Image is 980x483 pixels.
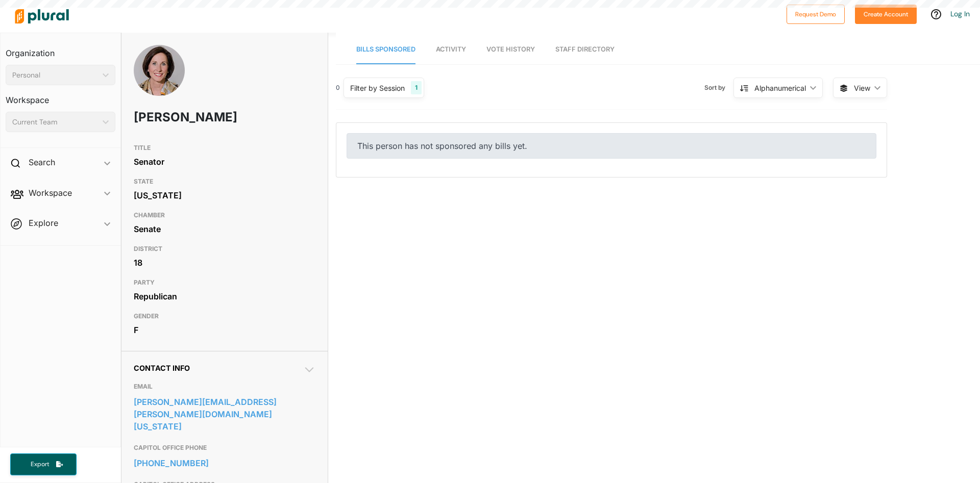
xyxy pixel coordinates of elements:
[336,83,340,92] div: 0
[555,35,615,64] a: Staff Directory
[29,157,55,168] h2: Search
[855,8,917,19] a: Create Account
[436,35,466,64] a: Activity
[134,45,185,113] img: Headshot of Lois Kolkhorst
[134,380,315,393] h3: EMAIL
[134,102,242,133] h1: [PERSON_NAME]
[134,455,315,471] a: [PHONE_NUMBER]
[350,83,405,93] div: Filter by Session
[10,453,77,475] button: Export
[486,45,535,53] span: Vote History
[134,209,315,221] h3: CHAMBER
[134,322,315,338] div: F
[134,255,315,270] div: 18
[12,70,99,81] div: Personal
[134,310,315,322] h3: GENDER
[134,154,315,169] div: Senator
[6,38,115,61] h3: Organization
[134,243,315,255] h3: DISTRICT
[754,83,806,93] div: Alphanumerical
[134,289,315,304] div: Republican
[356,35,415,64] a: Bills Sponsored
[347,133,876,159] div: This person has not sponsored any bills yet.
[134,394,315,434] a: [PERSON_NAME][EMAIL_ADDRESS][PERSON_NAME][DOMAIN_NAME][US_STATE]
[134,364,190,372] span: Contact Info
[134,221,315,237] div: Senate
[855,5,917,24] button: Create Account
[356,45,415,53] span: Bills Sponsored
[6,85,115,108] h3: Workspace
[704,83,733,92] span: Sort by
[134,188,315,203] div: [US_STATE]
[787,8,845,19] a: Request Demo
[854,83,870,93] span: View
[950,9,970,18] a: Log In
[134,142,315,154] h3: TITLE
[486,35,535,64] a: Vote History
[12,117,99,128] div: Current Team
[23,460,56,469] span: Export
[787,5,845,24] button: Request Demo
[134,442,315,454] h3: CAPITOL OFFICE PHONE
[436,45,466,53] span: Activity
[134,276,315,289] h3: PARTY
[134,175,315,188] h3: STATE
[411,81,422,94] div: 1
